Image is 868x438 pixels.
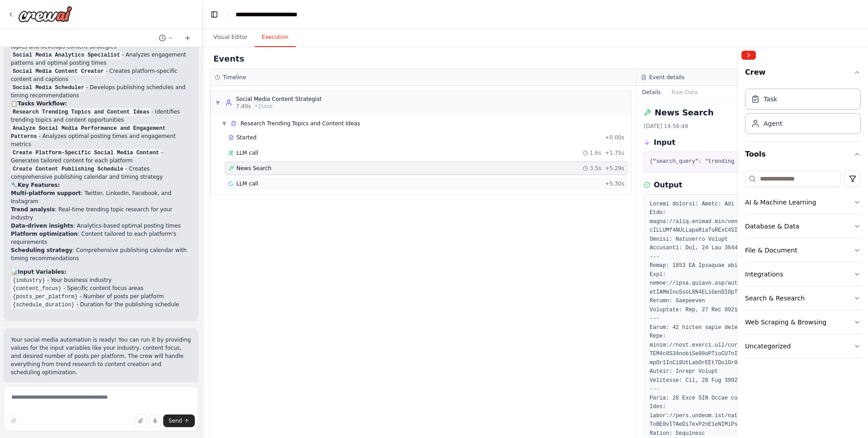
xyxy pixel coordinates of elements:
[11,108,191,124] li: - Identifies trending topics and content opportunities
[11,231,78,237] strong: Platform optimization
[745,190,861,214] button: AI & Machine Learning
[745,85,861,141] div: Crew
[11,223,73,229] strong: Data-driven insights
[11,247,72,253] strong: Scheduling strategy
[745,342,791,351] div: Uncategorized
[605,165,624,172] span: + 5.29s
[11,108,151,116] code: Research Trending Topics and Content Ideas
[734,47,741,438] button: Toggle Sidebar
[605,180,624,187] span: + 5.30s
[11,206,55,213] strong: Trend analysis
[134,414,147,427] button: Upload files
[605,134,624,141] span: + 0.00s
[18,182,60,188] strong: Key Features:
[11,67,191,83] li: - Creates platform-specific content and captions
[11,148,191,165] li: - Generates tailored content for each platform
[236,134,256,141] span: Started
[745,318,826,327] div: Web Scraping & Browsing
[745,198,816,207] div: AI & Machine Learning
[236,95,321,103] div: Social Media Content Strategist
[236,180,258,187] span: LLM call
[215,99,221,106] span: ▼
[11,301,76,309] code: {schedule_duration}
[745,246,797,255] div: File & Document
[213,52,244,65] h2: Events
[11,84,86,92] code: Social Media Scheduler
[11,83,191,100] li: - Develops publishing schedules and timing recommendations
[18,269,66,275] strong: Input Variables:
[655,106,714,119] h2: News Search
[745,238,861,262] button: File & Document
[11,189,191,205] li: : Twitter, LinkedIn, Facebook, and Instagram
[745,334,861,358] button: Uncategorized
[745,294,805,303] div: Search & Research
[745,214,861,238] button: Database & Data
[745,63,861,85] button: Crew
[11,285,63,293] code: {content_focus}
[236,149,258,157] span: LLM call
[11,205,191,222] li: : Real-time trending topic research for your industry
[11,246,191,262] li: : Comprehensive publishing calendar with timing recommendations
[11,124,165,141] code: Analyze Social Media Performance and Engagement Patterns
[149,414,161,427] button: Click to speak your automation idea
[11,293,80,301] code: {posts_per_platform}
[236,10,323,19] nav: breadcrumb
[745,286,861,310] button: Search & Research
[745,167,861,366] div: Tools
[223,74,246,81] h3: Timeline
[255,28,296,47] button: Execution
[745,222,799,231] div: Database & Data
[654,137,675,148] h3: Input
[208,8,221,21] button: Hide left sidebar
[637,86,666,99] button: Details
[155,33,177,43] button: Switch to previous chat
[590,165,601,172] span: 3.5s
[11,284,191,292] li: - Specific content focus areas
[236,165,271,172] span: News Search
[11,67,106,76] code: Social Media Content Creator
[18,100,67,107] strong: Tasks Workflow:
[163,414,195,427] button: Send
[666,86,703,99] button: Raw Data
[11,336,191,376] p: Your social media automation is ready! You can run it by providing values for the input variables...
[11,292,191,300] li: - Number of posts per platform
[11,181,191,189] h2: 🔧
[11,190,81,196] strong: Multi-platform support
[11,165,191,181] li: - Creates comprehensive publishing calendar and timing strategy
[654,180,682,190] h3: Output
[745,270,783,279] div: Integrations
[11,124,191,148] li: - Analyzes optimal posting times and engagement metrics
[7,414,20,427] button: Improve this prompt
[11,51,191,67] li: - Analyzes engagement patterns and optimal posting times
[206,28,255,47] button: Visual Editor
[222,120,227,127] span: ▼
[11,276,191,284] li: - Your business industry
[605,149,624,157] span: + 1.75s
[180,33,195,43] button: Start a new chat
[764,119,782,128] div: Agent
[745,142,861,167] button: Tools
[241,120,360,127] span: Research Trending Topics and Content Ideas
[741,51,756,60] button: Collapse right sidebar
[11,276,47,285] code: {industry}
[745,310,861,334] button: Web Scraping & Browsing
[255,103,273,110] span: • 1 task
[18,6,72,22] img: Logo
[11,149,161,157] code: Create Platform-Specific Social Media Content
[11,268,191,276] h2: 📊
[590,149,601,157] span: 1.6s
[11,230,191,246] li: : Content tailored to each platform's requirements
[236,103,251,110] span: 7.49s
[745,262,861,286] button: Integrations
[169,417,182,424] span: Send
[764,95,777,104] div: Task
[11,165,125,173] code: Create Content Publishing Schedule
[11,100,191,108] h2: 📋
[11,51,122,59] code: Social Media Analytics Specialist
[649,74,684,81] h3: Event details
[11,222,191,230] li: : Analytics-based optimal posting times
[11,300,191,309] li: - Duration for the publishing schedule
